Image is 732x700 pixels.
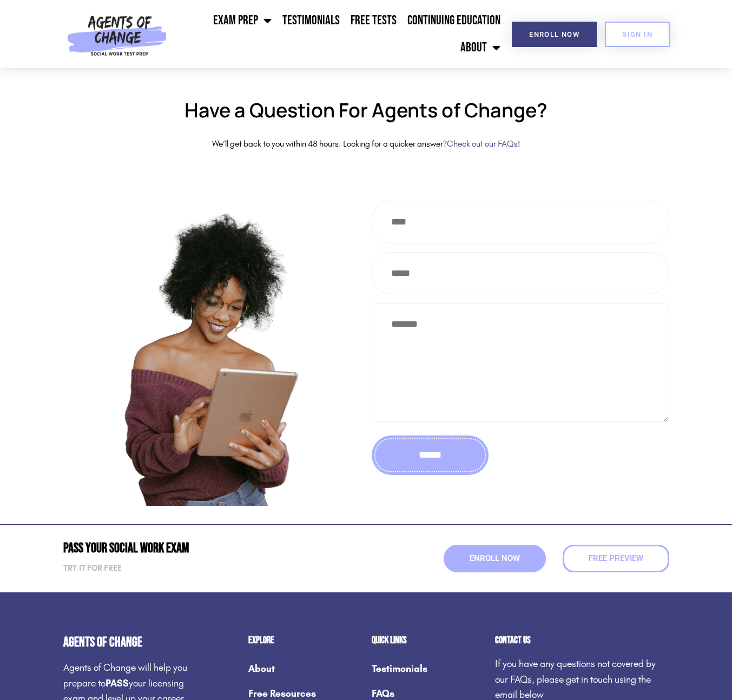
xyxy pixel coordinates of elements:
[622,31,652,38] span: SIGN IN
[495,636,669,645] h2: Contact us
[172,7,506,61] nav: Menu
[63,136,669,152] center: We’ll get back to you within 48 hours. Looking for a quicker answer? !
[248,636,361,645] h2: Explore
[208,7,277,34] a: Exam Prep
[512,22,597,47] a: Enroll Now
[372,656,484,681] a: Testimonials
[63,101,669,120] h2: Have a Question For Agents of Change?
[63,541,361,555] h2: Pass Your Social Work Exam
[105,677,129,689] strong: PASS
[372,636,484,645] h2: Quick Links
[529,31,579,38] span: Enroll Now
[589,554,643,563] span: Free Preview
[248,656,361,681] a: About
[447,138,518,149] a: Check out our FAQs
[372,201,669,475] form: Contact form
[605,22,670,47] a: SIGN IN
[444,545,546,572] a: Enroll Now
[402,7,506,34] a: Continuing Education
[277,7,345,34] a: Testimonials
[63,636,194,649] h4: Agents of Change
[345,7,402,34] a: Free Tests
[470,554,520,563] span: Enroll Now
[455,34,506,61] a: About
[563,545,669,572] a: Free Preview
[63,563,122,573] strong: Try it for free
